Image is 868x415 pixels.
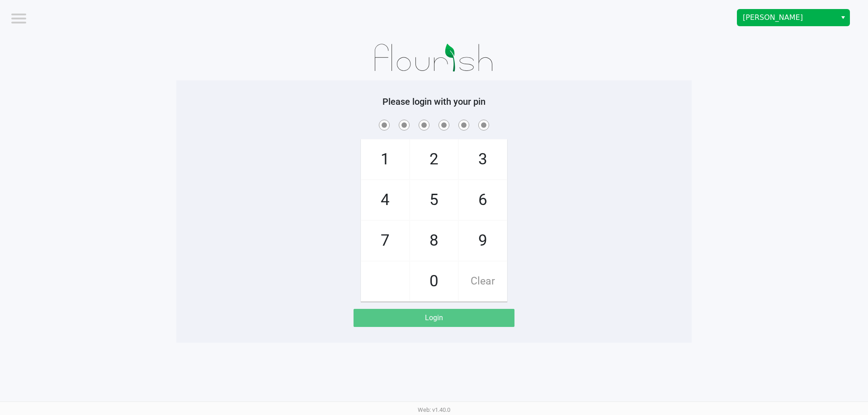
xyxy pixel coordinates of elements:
[459,221,507,261] span: 9
[743,12,831,23] span: [PERSON_NAME]
[459,140,507,179] span: 3
[410,140,458,179] span: 2
[361,221,409,261] span: 7
[361,140,409,179] span: 1
[410,261,458,301] span: 0
[410,221,458,261] span: 8
[418,406,450,413] span: Web: v1.40.0
[459,180,507,220] span: 6
[183,96,685,107] h5: Please login with your pin
[410,180,458,220] span: 5
[836,9,849,26] button: Select
[361,180,409,220] span: 4
[459,261,507,301] span: Clear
